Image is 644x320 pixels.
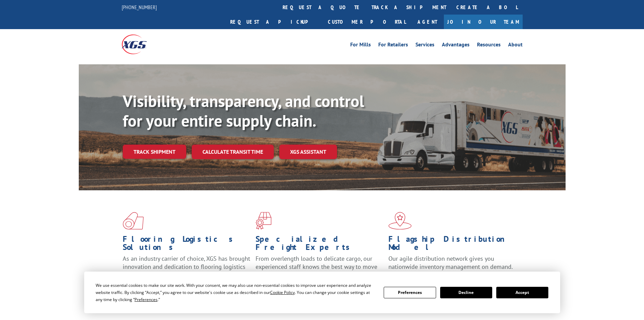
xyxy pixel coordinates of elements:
a: XGS ASSISTANT [279,145,337,159]
span: As an industry carrier of choice, XGS has brought innovation and dedication to flooring logistics... [123,255,250,279]
h1: Flagship Distribution Model [388,235,516,255]
img: xgs-icon-total-supply-chain-intelligence-red [123,212,144,230]
a: Agent [411,15,444,29]
a: Advantages [442,42,470,49]
span: Our agile distribution network gives you nationwide inventory management on demand. [388,255,513,271]
div: Cookie Consent Prompt [84,272,560,313]
a: Request a pickup [225,15,323,29]
span: Preferences [135,297,158,302]
a: Join Our Team [444,15,523,29]
h1: Flooring Logistics Solutions [123,235,251,255]
button: Preferences [384,287,436,298]
button: Accept [496,287,548,298]
a: Calculate transit time [192,145,274,159]
img: xgs-icon-flagship-distribution-model-red [388,212,412,230]
a: [PHONE_NUMBER] [122,4,157,10]
p: From overlength loads to delicate cargo, our experienced staff knows the best way to move your fr... [256,255,383,285]
div: We use essential cookies to make our site work. With your consent, we may also use non-essential ... [96,282,376,303]
a: Customer Portal [323,15,411,29]
a: For Mills [350,42,371,49]
a: Track shipment [123,145,186,159]
img: xgs-icon-focused-on-flooring-red [256,212,271,230]
b: Visibility, transparency, and control for your entire supply chain. [123,90,364,131]
button: Decline [440,287,492,298]
a: Resources [477,42,501,49]
h1: Specialized Freight Experts [256,235,383,255]
span: Cookie Policy [270,290,295,295]
a: For Retailers [378,42,408,49]
a: Services [415,42,434,49]
a: About [508,42,523,49]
